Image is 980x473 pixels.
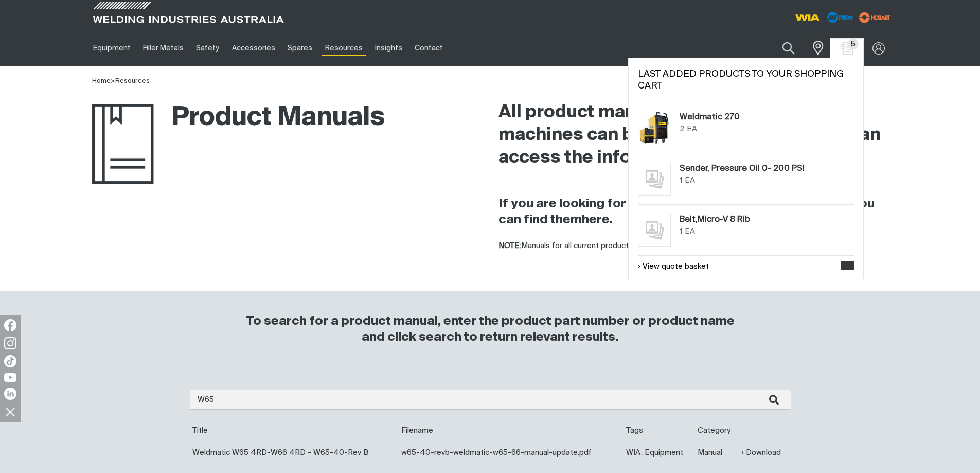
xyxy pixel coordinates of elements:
[638,163,671,196] img: No image for this product
[623,442,695,463] td: WIA, Equipment
[758,36,806,60] input: Product name or item number...
[4,373,16,382] img: YouTube
[399,442,623,463] td: w65-40-revb-weldmatic-w65-66-manual-update.pdf
[741,447,781,459] a: Download
[498,240,888,252] p: Manuals for all current products can be found on the relevant product page on this website.
[680,214,750,226] a: Belt,Micro-V 8 Rib
[498,242,521,250] strong: NOTE:
[623,420,695,442] th: Tags
[92,101,385,135] h1: Product Manuals
[369,30,408,66] a: Insights
[638,214,671,247] img: No image for this product
[92,78,111,84] a: Home
[87,30,137,66] a: Equipment
[680,163,805,175] a: Sender, Pressure Oil 0- 200 PSI
[190,390,791,410] input: Enter search...
[190,30,225,66] a: Safety
[4,337,16,349] img: Instagram
[848,39,859,49] span: 5
[241,313,739,345] h3: To search for a product manual, enter the product part number or product name and click search to...
[4,355,16,367] img: TikTok
[638,68,854,92] h2: Last added products to your shopping cart
[685,175,695,187] div: EA
[281,30,318,66] a: Spares
[638,111,671,144] img: Weldmatic 270
[137,30,190,66] a: Filler Metals
[190,420,399,442] th: Title
[4,388,16,400] img: LinkedIn
[638,261,709,273] a: View quote basket
[226,30,281,66] a: Accessories
[582,214,613,226] a: here.
[771,36,806,60] button: Search products
[87,30,692,66] nav: Main
[4,319,16,331] img: Facebook
[408,30,449,66] a: Contact
[687,124,697,135] div: EA
[498,198,875,226] strong: If you are looking for a [PERSON_NAME] machine manual you can find them
[680,227,683,235] span: 1
[318,30,368,66] a: Resources
[498,101,888,169] h2: All product manuals for discontinued WIA machines can be found here, so that you can access the i...
[680,125,685,133] span: 2
[399,420,623,442] th: Filename
[190,442,399,463] td: Weldmatic W65 4RD-W66 4RD - W65-40-Rev B
[680,111,740,124] a: Weldmatic 270
[685,226,695,238] div: EA
[839,42,855,55] a: Shopping cart (5 product(s))
[680,177,683,184] span: 1
[856,10,894,25] img: miller
[695,442,739,463] td: Manual
[111,78,115,84] span: >
[2,403,19,421] img: hide socials
[695,420,739,442] th: Category
[115,78,150,84] a: Resources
